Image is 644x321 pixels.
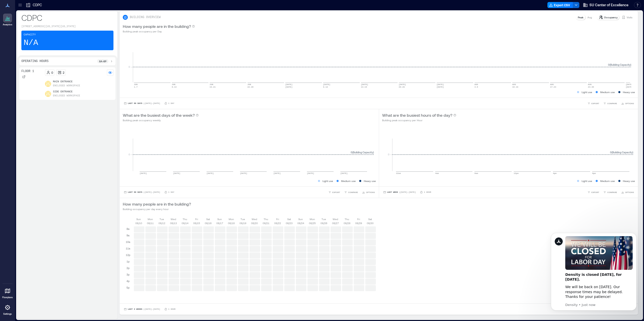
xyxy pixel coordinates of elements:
[368,217,372,221] p: Sat
[581,1,630,9] button: SU Center of Excellence
[273,172,281,174] text: [DATE]
[287,217,291,221] p: Sat
[53,84,80,88] p: Enclosed Workspace
[323,179,333,183] p: Light use
[399,83,406,86] text: [DATE]
[147,221,154,225] p: 08/11
[437,83,444,86] text: [DATE]
[340,172,348,174] text: [DATE]
[3,23,12,26] p: Analytics
[2,296,13,299] p: Floorplans
[195,217,198,221] p: Fri
[217,217,222,221] p: Sun
[602,101,618,106] button: COMPARE
[127,260,130,264] p: 1p
[588,86,594,88] text: 24-30
[550,86,556,88] text: 17-23
[171,217,176,221] p: Wed
[53,80,80,84] p: Main Entrance
[625,102,634,105] span: OPTIONS
[123,207,191,211] p: Building occupancy per day every hour
[550,83,554,86] text: AUG
[627,15,632,19] p: Visits
[168,308,176,311] p: 1 Hour
[620,190,635,195] button: OPTIONS
[123,307,161,312] button: Last 3 Weeks |[DATE]-[DATE]
[276,217,279,221] p: Fri
[140,172,147,174] text: [DATE]
[126,246,130,250] p: 11a
[309,221,316,225] p: 08/25
[158,221,165,225] p: 08/12
[134,86,138,88] text: 1-7
[123,101,161,106] button: Last 90 Days |[DATE]-[DATE]
[435,172,439,174] text: 4am
[586,101,600,106] button: EXPORT
[129,65,130,68] tspan: 0
[127,266,130,270] p: 2p
[240,172,247,174] text: [DATE]
[205,221,212,225] p: 08/16
[53,90,80,94] p: Side Entrance
[127,227,130,231] p: 8a
[168,102,174,105] p: 1 Day
[21,69,34,73] p: Floor 1
[332,191,340,194] span: EXPORT
[578,15,583,19] p: Peak
[228,221,235,225] p: 08/18
[53,94,80,98] p: Enclosed Workspace
[388,153,389,156] tspan: 0
[127,279,130,283] p: 4p
[148,217,153,221] p: Mon
[327,190,341,195] button: EXPORT
[297,221,304,225] p: 08/24
[361,86,367,88] text: 13-19
[123,118,199,122] p: Building peak occupancy weekly
[285,86,293,88] text: [DATE]
[21,25,113,29] p: [STREET_ADDRESS][US_STATE][US_STATE]
[168,191,174,194] p: 1 Day
[399,86,405,88] text: 20-26
[367,221,374,225] p: 08/30
[332,221,339,225] p: 08/27
[210,83,213,86] text: JUN
[355,221,362,225] p: 08/29
[307,172,314,174] text: [DATE]
[127,286,130,290] p: 5p
[321,217,326,221] p: Tue
[99,59,106,63] p: 8a - 6p
[136,217,141,221] p: Sun
[547,2,573,8] button: Export CSV
[285,83,293,86] text: [DATE]
[24,38,38,48] p: N/A
[333,217,338,221] p: Wed
[343,190,359,195] button: COMPARE
[587,15,592,19] p: Avg
[135,221,142,225] p: 08/10
[21,13,113,23] p: CDPC
[320,221,327,225] p: 08/26
[126,240,130,244] p: 10a
[129,153,130,156] tspan: 0
[474,83,478,86] text: AUG
[623,179,635,183] p: Heavy use
[512,83,516,86] text: AUG
[126,253,130,257] p: 12p
[1,12,14,28] a: Analytics
[588,83,592,86] text: AUG
[248,86,254,88] text: 22-28
[123,112,195,118] p: What are the busiest days of the week?
[607,102,617,105] span: COMPARE
[21,59,49,63] p: Operating Hours
[206,217,210,221] p: Sat
[33,3,42,8] p: CDPC
[127,273,130,277] p: 3p
[591,191,599,194] span: EXPORT
[626,86,633,88] text: [DATE]
[582,179,592,183] p: Light use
